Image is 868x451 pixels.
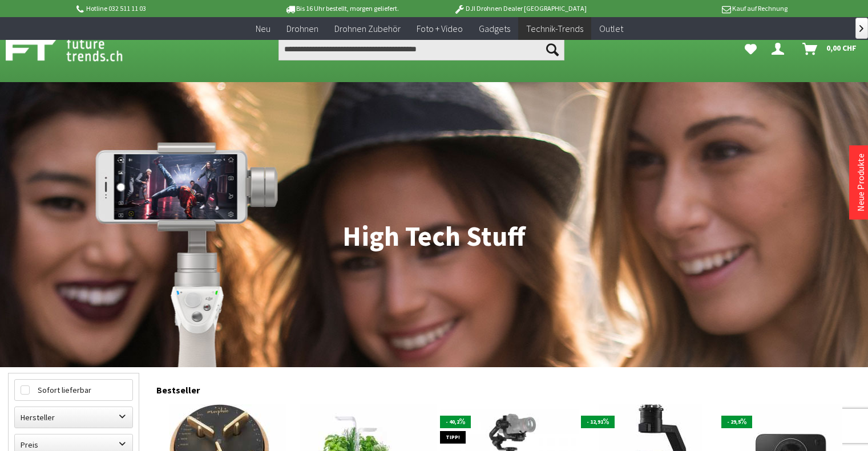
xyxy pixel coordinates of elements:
[479,23,510,34] span: Gadgets
[526,23,583,34] span: Technik-Trends
[591,17,631,40] a: Outlet
[859,25,863,32] span: 
[156,373,860,401] div: Bestseller
[6,35,148,64] img: Shop Futuretrends - zur Startseite wechseln
[599,23,623,34] span: Outlet
[417,23,463,34] span: Foto + Video
[826,39,857,57] span: 0,00 CHF
[767,38,793,60] a: Dein Konto
[286,23,318,34] span: Drohnen
[609,2,788,15] p: Kauf auf Rechnung
[256,23,271,34] span: Neu
[8,222,860,251] h1: High Tech Stuff
[409,17,471,40] a: Foto + Video
[855,153,866,212] a: Neue Produkte
[798,38,862,60] a: Warenkorb
[471,17,518,40] a: Gadgets
[74,2,252,15] p: Hotline 032 511 11 03
[431,2,609,15] p: DJI Drohnen Dealer [GEOGRAPHIC_DATA]
[278,17,326,40] a: Drohnen
[15,380,132,400] label: Sofort lieferbar
[326,17,409,40] a: Drohnen Zubehör
[334,23,401,34] span: Drohnen Zubehör
[248,17,278,40] a: Neu
[540,38,564,60] button: Suchen
[518,17,591,40] a: Technik-Trends
[15,407,132,428] label: Hersteller
[278,38,564,60] input: Produkt, Marke, Kategorie, EAN, Artikelnummer…
[739,38,762,60] a: Meine Favoriten
[253,2,431,15] p: Bis 16 Uhr bestellt, morgen geliefert.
